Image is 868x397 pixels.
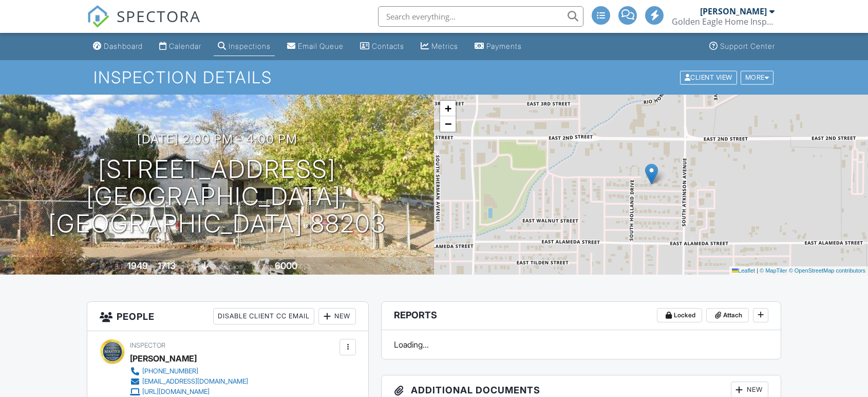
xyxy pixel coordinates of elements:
[700,6,767,16] div: [PERSON_NAME]
[130,366,248,376] a: [PHONE_NUMBER]
[789,267,865,274] a: © OpenStreetMap contributors
[378,6,583,27] input: Search everything...
[741,70,774,84] div: More
[705,37,779,56] a: Support Center
[87,302,368,331] h3: People
[130,341,165,349] span: Inspector
[672,16,775,27] div: Golden Eagle Home Inspection, LLC
[104,42,143,50] div: Dashboard
[470,37,526,56] a: Payments
[645,164,658,185] img: Marker
[417,37,462,56] a: Metrics
[440,101,456,116] a: Zoom in
[679,73,740,81] a: Client View
[298,42,344,50] div: Email Queue
[757,267,758,274] span: |
[445,102,451,115] span: +
[89,37,147,56] a: Dashboard
[130,376,248,387] a: [EMAIL_ADDRESS][DOMAIN_NAME]
[158,260,176,271] div: 1713
[720,42,775,50] div: Support Center
[130,351,197,366] div: [PERSON_NAME]
[486,42,522,50] div: Payments
[445,117,451,130] span: −
[732,267,755,274] a: Leaflet
[87,5,109,28] img: The Best Home Inspection Software - Spectora
[252,263,273,270] span: Lot Size
[210,263,242,270] span: crawlspace
[142,367,198,375] div: [PHONE_NUMBER]
[760,267,787,274] a: © MapTiler
[169,42,201,50] div: Calendar
[318,308,356,324] div: New
[440,116,456,132] a: Zoom out
[214,37,275,56] a: Inspections
[213,308,314,324] div: Disable Client CC Email
[356,37,408,56] a: Contacts
[275,260,297,271] div: 6000
[372,42,404,50] div: Contacts
[680,70,737,84] div: Client View
[155,37,205,56] a: Calendar
[16,156,418,237] h1: [STREET_ADDRESS] [GEOGRAPHIC_DATA], [GEOGRAPHIC_DATA] 88203
[115,263,126,270] span: Built
[130,387,248,397] a: [URL][DOMAIN_NAME]
[87,14,201,35] a: SPECTORA
[117,5,201,27] span: SPECTORA
[283,37,348,56] a: Email Queue
[299,263,312,270] span: sq.ft.
[431,42,458,50] div: Metrics
[142,388,210,396] div: [URL][DOMAIN_NAME]
[93,68,775,86] h1: Inspection Details
[137,132,297,146] h3: [DATE] 2:00 pm - 4:00 pm
[177,263,192,270] span: sq. ft.
[229,42,271,50] div: Inspections
[142,377,248,386] div: [EMAIL_ADDRESS][DOMAIN_NAME]
[127,260,148,271] div: 1949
